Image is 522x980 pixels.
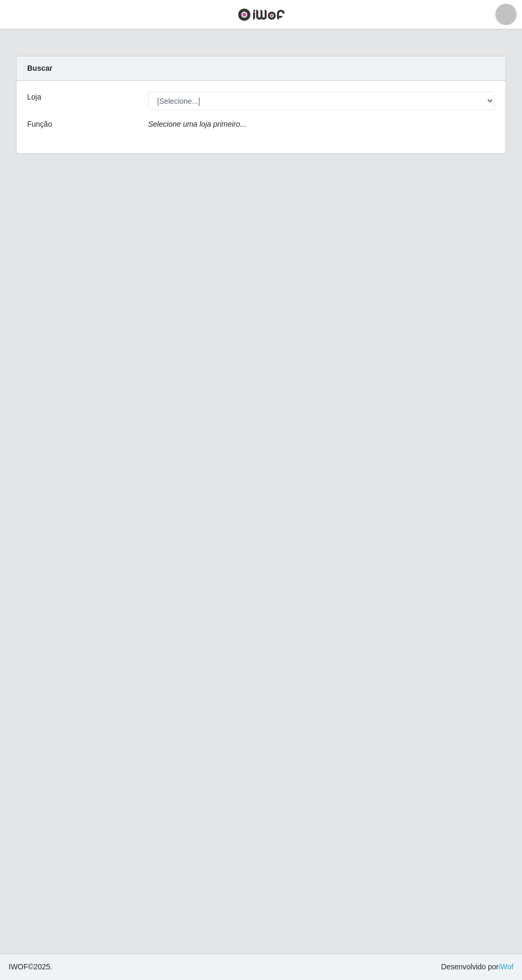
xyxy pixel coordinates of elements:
[9,961,52,973] span: © 2025 .
[499,962,513,971] a: iWof
[27,92,41,103] label: Loja
[148,120,246,128] i: Selecione uma loja primeiro...
[441,961,513,973] span: Desenvolvido por
[9,962,28,971] span: IWOF
[238,8,285,21] img: CoreUI Logo
[27,119,52,130] label: Função
[27,64,52,72] strong: Buscar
